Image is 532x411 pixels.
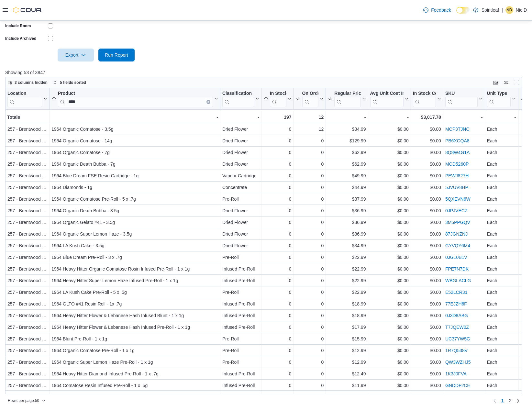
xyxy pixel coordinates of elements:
[502,79,510,86] button: Display options
[263,137,292,145] div: 0
[370,347,409,354] div: $0.00
[263,265,292,273] div: 0
[51,335,218,343] div: 1964 Blunt Pre-Roll - 1 x 1g
[296,230,324,238] div: 0
[270,90,286,107] div: In Stock Qty
[413,149,441,156] div: $0.00
[206,100,210,104] button: Clear input
[302,90,319,107] div: On Order Qty
[51,125,218,133] div: 1964 Organic Comatose - 3.5g
[487,312,516,319] div: Each
[58,49,94,61] button: Export
[222,90,254,96] div: Classification
[7,90,47,107] button: Location
[7,382,47,389] div: 257 - Brentwood ([GEOGRAPHIC_DATA])
[328,125,366,133] div: $34.99
[487,230,516,238] div: Each
[7,312,47,319] div: 257 - Brentwood ([GEOGRAPHIC_DATA])
[328,195,366,203] div: $37.99
[296,382,324,389] div: 0
[7,335,47,343] div: 257 - Brentwood ([GEOGRAPHIC_DATA])
[51,358,218,366] div: 1964 Organic Super Lemon Haze Pre-Roll - 1 x 1g
[370,113,409,121] div: -
[487,335,516,343] div: Each
[222,288,259,296] div: Pre-Roll
[296,183,324,191] div: 0
[296,312,324,319] div: 0
[296,288,324,296] div: 0
[487,323,516,331] div: Each
[222,149,259,156] div: Dried Flower
[370,183,409,191] div: $0.00
[445,185,468,190] a: 5JVUV8HP
[7,288,47,296] div: 257 - Brentwood ([GEOGRAPHIC_DATA])
[413,125,441,133] div: $0.00
[296,207,324,215] div: 0
[487,288,516,296] div: Each
[370,382,409,389] div: $0.00
[502,6,503,14] p: |
[370,335,409,343] div: $0.00
[296,370,324,378] div: 0
[51,277,218,284] div: 1964 Heavy Hitter Super Lemon Haze Infused Pre-Roll - 1 x 1g
[487,370,516,378] div: Each
[328,90,366,107] button: Regular Price
[222,277,259,284] div: Infused Pre-Roll
[263,358,292,366] div: 0
[370,137,409,145] div: $0.00
[445,113,483,121] div: -
[445,313,468,318] a: 0J3D8ABG
[487,253,516,261] div: Each
[51,242,218,250] div: 1964 LA Kush Cake - 3.5g
[445,278,471,283] a: WBGLACLG
[413,265,441,273] div: $0.00
[5,397,48,405] button: Rows per page:50
[328,242,366,250] div: $34.99
[263,195,292,203] div: 0
[58,90,213,107] div: Product
[51,347,218,354] div: 1964 Organic Comatose Pre-Roll - 1 x 1g
[51,113,218,121] div: -
[370,195,409,203] div: $0.00
[263,230,292,238] div: 0
[413,90,441,107] button: In Stock Cost
[445,348,468,353] a: 1R7Q538V
[370,90,404,107] div: Avg Unit Cost In Stock
[370,172,409,180] div: $0.00
[328,370,366,378] div: $12.49
[296,347,324,354] div: 0
[334,90,360,107] div: Regular Price
[487,358,516,366] div: Each
[487,90,511,107] div: Unit Type
[370,90,404,96] div: Avg Unit Cost In Stock
[51,230,218,238] div: 1964 Organic Super Lemon Haze - 3.5g
[370,218,409,226] div: $0.00
[328,230,366,238] div: $36.99
[51,90,218,107] button: ProductClear input
[105,52,128,58] span: Run Report
[370,149,409,156] div: $0.00
[296,125,324,133] div: 12
[7,253,47,261] div: 257 - Brentwood ([GEOGRAPHIC_DATA])
[516,6,527,14] p: Nic D
[445,173,469,178] a: PEWJ827H
[370,323,409,331] div: $0.00
[263,347,292,354] div: 0
[222,253,259,261] div: Pre-Roll
[51,323,218,331] div: 1964 Heavy Hitter Flower & Lebanese Hash Infused Pre-Roll - 1 x 1g
[487,347,516,354] div: Each
[413,277,441,284] div: $0.00
[445,255,467,260] a: 0JG10B1V
[482,6,499,14] p: Spiritleaf
[413,288,441,296] div: $0.00
[222,335,259,343] div: Pre-Roll
[445,90,478,96] div: SKU
[328,277,366,284] div: $22.99
[263,288,292,296] div: 0
[370,253,409,261] div: $0.00
[445,290,468,295] a: E52LCR31
[51,137,218,145] div: 1964 Organic Comatose - 14g
[222,195,259,203] div: Pre-Roll
[222,207,259,215] div: Dried Flower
